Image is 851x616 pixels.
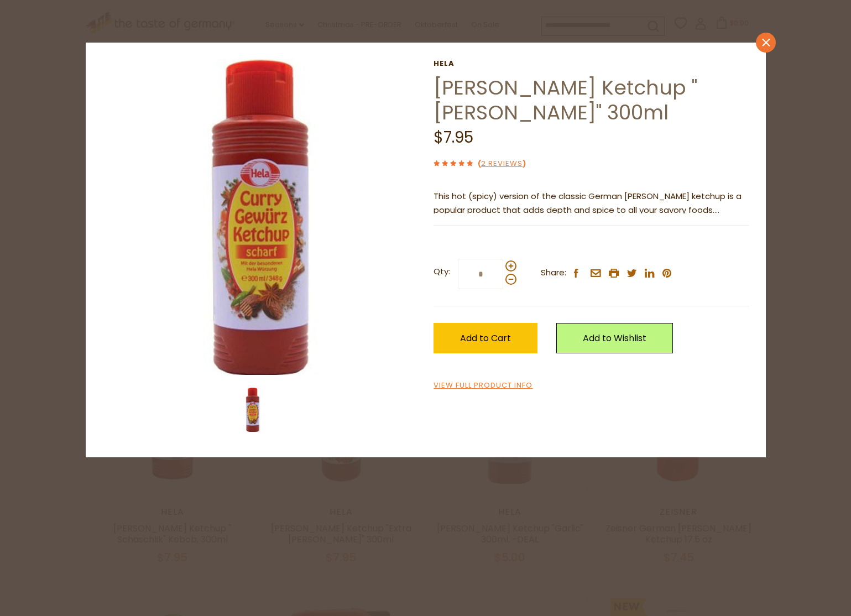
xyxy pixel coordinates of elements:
span: Add to Cart [460,332,511,344]
span: Share: [541,266,566,280]
button: Add to Cart [434,323,537,353]
img: Hela Curry Gewurz Ketchup Scharf [231,388,275,432]
a: Hela [434,59,749,68]
strong: Qty: [434,265,450,279]
span: ( ) [478,158,526,169]
a: View Full Product Info [434,380,532,391]
input: Qty: [458,259,503,289]
a: [PERSON_NAME] Ketchup "[PERSON_NAME]" 300ml [434,74,697,127]
p: This hot (spicy) version of the classic German [PERSON_NAME] ketchup is a popular product that ad... [434,190,749,217]
a: Add to Wishlist [556,323,673,353]
a: 2 Reviews [481,158,523,170]
span: $7.95 [434,127,473,148]
img: Hela Curry Gewurz Ketchup Scharf [102,59,418,375]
